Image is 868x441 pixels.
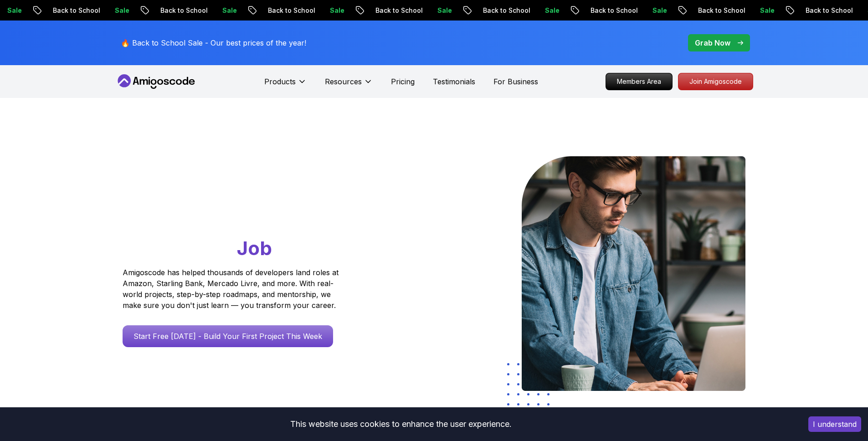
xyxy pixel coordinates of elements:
[689,6,751,15] p: Back to School
[797,6,859,15] p: Back to School
[367,6,429,15] p: Back to School
[237,236,272,260] span: Job
[678,73,753,90] a: Join Amigoscode
[582,6,644,15] p: Back to School
[264,76,307,94] button: Products
[493,76,538,87] a: For Business
[123,156,374,262] h1: Go From Learning to Hired: Master Java, Spring Boot & Cloud Skills That Get You the
[474,6,536,15] p: Back to School
[429,6,458,15] p: Sale
[644,6,673,15] p: Sale
[678,73,753,90] p: Join Amigoscode
[321,6,350,15] p: Sale
[695,37,730,48] p: Grab Now
[751,6,781,15] p: Sale
[536,6,565,15] p: Sale
[121,37,306,48] p: 🔥 Back to School Sale - Our best prices of the year!
[325,76,362,87] p: Resources
[606,73,672,90] p: Members Area
[214,6,243,15] p: Sale
[264,76,296,87] p: Products
[152,6,214,15] p: Back to School
[123,325,333,347] a: Start Free [DATE] - Build Your First Project This Week
[7,414,795,434] div: This website uses cookies to enhance the user experience.
[106,6,135,15] p: Sale
[44,6,106,15] p: Back to School
[123,267,341,311] p: Amigoscode has helped thousands of developers land roles at Amazon, Starling Bank, Mercado Livre,...
[606,73,673,90] a: Members Area
[808,416,861,432] button: Accept cookies
[391,76,415,87] a: Pricing
[522,156,745,391] img: hero
[433,76,475,87] a: Testimonials
[259,6,321,15] p: Back to School
[325,76,373,94] button: Resources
